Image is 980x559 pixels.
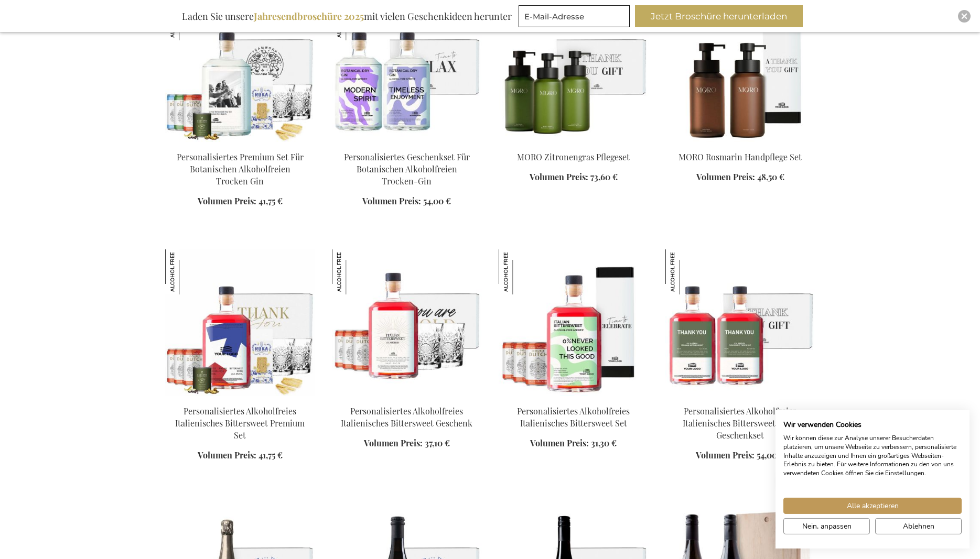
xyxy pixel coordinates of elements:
a: MORO Zitronengras Pflegeset [517,151,630,162]
a: Personalised Non-Alcoholic Botanical Dry Gin Premium Set Personalisiertes Premium Set Für Botanis... [165,138,315,148]
form: marketing offers and promotions [519,5,633,30]
span: Volumen Preis: [198,195,256,206]
span: 73,60 € [590,171,618,182]
a: Personalised Non-Alcoholic Italian Bittersweet Premium Set Personalisiertes Alkoholfreies Italien... [165,392,315,402]
span: 31,30 € [591,437,617,448]
a: Personalisiertes Alkoholfreies Italienisches Bittersweet Premium Set [175,405,305,441]
img: Personalisiertes Alkoholfreies Italienisches Bittersweet Set [499,249,544,294]
img: Personalised Non-Alcoholic Italian Bittersweet Premium Set [165,249,315,396]
a: Volumen Preis: 54,00 € [696,450,784,462]
button: Akzeptieren Sie alle cookies [783,498,962,514]
a: Volumen Preis: 37,10 € [364,437,450,450]
a: Volumen Preis: 73,60 € [530,171,618,183]
div: Laden Sie unsere mit vielen Geschenkideen herunter [177,5,516,27]
span: 54,00 € [423,195,451,206]
h2: Wir verwenden Cookies [783,420,962,430]
a: MORO Rosmarin Handpflege Set [679,151,802,162]
a: Personalised Non-Alcoholic Italian Bittersweet Gift Personalisiertes Alkoholfreies Italienisches ... [332,392,482,402]
span: 41,75 € [259,450,283,461]
img: Personalised Non-Alcoholic Italian Bittersweet Set [499,249,649,396]
a: Personalisiertes Geschenkset Für Botanischen Alkoholfreien Trocken-Gin [344,151,470,187]
span: Volumen Preis: [530,437,589,448]
a: Personalised Non-Alcoholic Botanical Dry Gin Duo Gift Set Personalisiertes Geschenkset Für Botani... [332,138,482,148]
img: Personalisiertes Alkoholfreies Italienisches Bittersweet Geschenk [332,249,377,294]
span: 54,00 € [757,450,784,461]
a: Personalisiertes Premium Set Für Botanischen Alkoholfreien Trocken Gin [177,151,304,187]
a: Volumen Preis: 54,00 € [362,195,451,207]
img: Personalised Non-Alcoholic Italian Bittersweet Duo Gift Set [665,249,815,396]
input: E-Mail-Adresse [519,5,630,27]
img: Personalisiertes Alkoholfreies Italienisches Bittersweet Duo-Geschenkset [665,249,710,294]
span: Volumen Preis: [696,171,755,182]
span: Nein, anpassen [802,521,852,532]
span: Alle akzeptieren [847,500,899,511]
a: Volumen Preis: 41,75 € [198,195,283,207]
span: Volumen Preis: [530,171,588,182]
span: Volumen Preis: [364,437,423,448]
span: 41,75 € [259,195,283,206]
a: MORO Rosemary Handcare Set [665,138,815,148]
span: 48,50 € [757,171,784,182]
a: Personalised Non-Alcoholic Italian Bittersweet Duo Gift Set Personalisiertes Alkoholfreies Italie... [665,392,815,402]
p: Wir können diese zur Analyse unserer Besucherdaten platzieren, um unsere Webseite zu verbessern, ... [783,434,962,478]
a: MORO Lemongrass Care Set [499,138,649,148]
a: Volumen Preis: 48,50 € [696,171,784,183]
span: 37,10 € [425,437,450,448]
img: Personalised Non-Alcoholic Italian Bittersweet Gift [332,249,482,396]
a: Volumen Preis: 31,30 € [530,437,617,450]
a: Personalisiertes Alkoholfreies Italienisches Bittersweet Set [517,405,630,429]
a: Volumen Preis: 41,75 € [198,450,283,462]
span: Ablehnen [903,521,934,532]
button: Alle verweigern cookies [875,518,962,534]
img: Close [961,13,967,19]
button: cookie Einstellungen anpassen [783,518,870,534]
img: Personalisiertes Alkoholfreies Italienisches Bittersweet Premium Set [165,249,210,294]
a: Personalisiertes Alkoholfreies Italienisches Bittersweet Geschenk [341,405,472,429]
button: Jetzt Broschüre herunterladen [635,5,803,27]
b: Jahresendbroschüre 2025 [254,10,364,23]
a: Personalised Non-Alcoholic Italian Bittersweet Set Personalisiertes Alkoholfreies Italienisches B... [499,392,649,402]
span: Volumen Preis: [696,450,755,461]
div: Close [958,10,971,23]
a: Personalisiertes Alkoholfreies Italienisches Bittersweet Duo-Geschenkset [683,405,798,441]
span: Volumen Preis: [198,450,256,461]
span: Volumen Preis: [362,195,421,206]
